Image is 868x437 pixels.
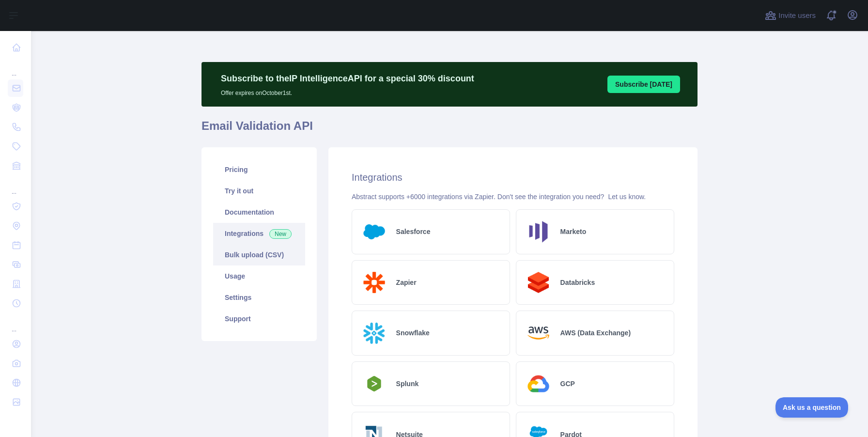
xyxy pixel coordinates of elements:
[778,10,816,21] span: Invite users
[213,159,305,180] a: Pricing
[608,193,646,201] a: Let us know.
[524,370,553,398] img: Logo
[352,171,674,184] h2: Integrations
[201,118,697,141] h1: Email Validation API
[221,72,474,85] p: Subscribe to the IP Intelligence API for a special 30 % discount
[775,397,849,418] iframe: Toggle Customer Support
[607,76,680,93] button: Subscribe [DATE]
[213,265,305,287] a: Usage
[524,268,553,297] img: Logo
[269,229,292,239] span: New
[213,308,305,329] a: Support
[221,85,474,97] p: Offer expires on October 1st.
[352,192,674,202] div: Abstract supports +6000 integrations via Zapier. Don't see the integration you need?
[396,379,419,389] h2: Splunk
[213,180,305,202] a: Try it out
[560,227,587,236] h2: Marketo
[213,202,305,223] a: Documentation
[213,223,305,244] a: Integrations New
[560,328,631,338] h2: AWS (Data Exchange)
[213,287,305,308] a: Settings
[396,227,431,236] h2: Salesforce
[360,268,388,297] img: Logo
[524,319,553,347] img: Logo
[360,319,388,347] img: Logo
[560,379,575,389] h2: GCP
[396,278,417,287] h2: Zapier
[213,244,305,265] a: Bulk upload (CSV)
[8,314,23,333] div: ...
[763,8,818,23] button: Invite users
[8,176,23,196] div: ...
[8,58,23,78] div: ...
[360,373,388,394] img: Logo
[396,328,430,338] h2: Snowflake
[524,218,553,246] img: Logo
[560,278,595,287] h2: Databricks
[360,218,388,246] img: Logo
